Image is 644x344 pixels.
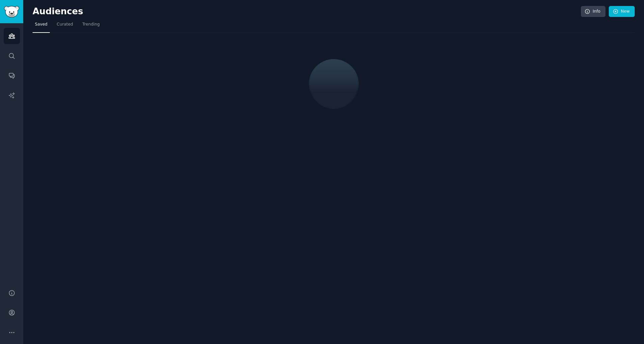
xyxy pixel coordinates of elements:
[80,19,102,33] a: Trending
[581,6,605,17] a: Info
[609,6,635,17] a: New
[33,19,50,33] a: Saved
[54,19,75,33] a: Curated
[57,22,73,28] span: Curated
[4,6,19,18] img: GummySearch logo
[82,22,100,28] span: Trending
[33,6,581,17] h2: Audiences
[35,22,47,28] span: Saved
